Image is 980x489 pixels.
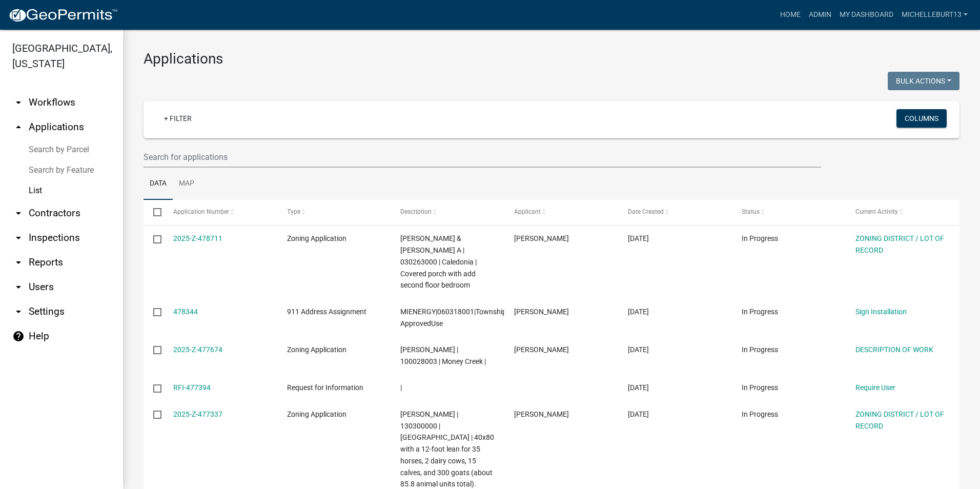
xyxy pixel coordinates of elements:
[400,410,494,488] span: Miller, Leon | 130300000 | Spring Grove | 40x80 with a 12-foot lean for 35 horses, 2 dairy cows, ...
[287,345,346,354] span: Zoning Application
[12,121,25,133] i: arrow_drop_up
[400,208,432,215] span: Description
[400,345,486,365] span: VOEGEL,KEITH W | 100028003 | Money Creek |
[391,200,504,225] datatable-header-cell: Description
[287,208,300,215] span: Type
[855,208,898,215] span: Current Activity
[173,383,211,392] a: RFI-477394
[287,234,346,242] span: Zoning Application
[514,234,569,242] span: matt morey
[628,345,649,354] span: 09/12/2025
[173,345,222,354] a: 2025-Z-477674
[173,208,229,215] span: Application Number
[628,208,664,215] span: Date Created
[742,345,778,354] span: In Progress
[287,383,363,392] span: Request for Information
[504,200,618,225] datatable-header-cell: Applicant
[855,383,895,392] a: Require User
[855,308,907,316] a: Sign Installation
[144,147,821,168] input: Search for applications
[855,345,933,354] a: DESCRIPTION OF WORK
[514,308,569,316] span: Michelle Burt
[776,5,805,25] a: Home
[163,200,277,225] datatable-header-cell: Application Number
[896,109,947,128] button: Columns
[12,96,25,109] i: arrow_drop_down
[855,234,944,254] a: ZONING DISTRICT / LOT OF RECORD
[12,256,25,269] i: arrow_drop_down
[628,308,649,316] span: 09/15/2025
[173,168,200,200] a: Map
[173,410,222,418] a: 2025-Z-477337
[12,305,25,318] i: arrow_drop_down
[742,410,778,418] span: In Progress
[287,410,346,418] span: Zoning Application
[628,383,649,392] span: 09/11/2025
[742,234,778,242] span: In Progress
[400,383,402,392] span: |
[156,109,200,128] a: + Filter
[855,410,944,430] a: ZONING DISTRICT / LOT OF RECORD
[897,5,972,25] a: michelleburt13
[144,200,163,225] datatable-header-cell: Select
[805,5,835,25] a: Admin
[12,330,25,342] i: help
[400,308,514,328] span: MIENERGY|060318001|TownshipOf ApprovedUse
[732,200,846,225] datatable-header-cell: Status
[400,234,477,289] span: MOREY,MATTHEW J & ELIZABETH A | 030263000 | Caledonia | Covered porch with add second floor bedroom
[173,308,198,316] a: 478344
[12,232,25,244] i: arrow_drop_down
[742,308,778,316] span: In Progress
[628,410,649,418] span: 09/11/2025
[835,5,897,25] a: My Dashboard
[277,200,391,225] datatable-header-cell: Type
[888,72,959,90] button: Bulk Actions
[287,308,366,316] span: 911 Address Assignment
[144,50,959,68] h3: Applications
[742,208,760,215] span: Status
[846,200,959,225] datatable-header-cell: Current Activity
[12,207,25,219] i: arrow_drop_down
[628,234,649,242] span: 09/15/2025
[12,281,25,293] i: arrow_drop_down
[514,345,569,354] span: Keith
[144,168,173,200] a: Data
[742,383,778,392] span: In Progress
[514,208,541,215] span: Applicant
[514,410,569,418] span: Michelle Burt
[618,200,732,225] datatable-header-cell: Date Created
[173,234,222,242] a: 2025-Z-478711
